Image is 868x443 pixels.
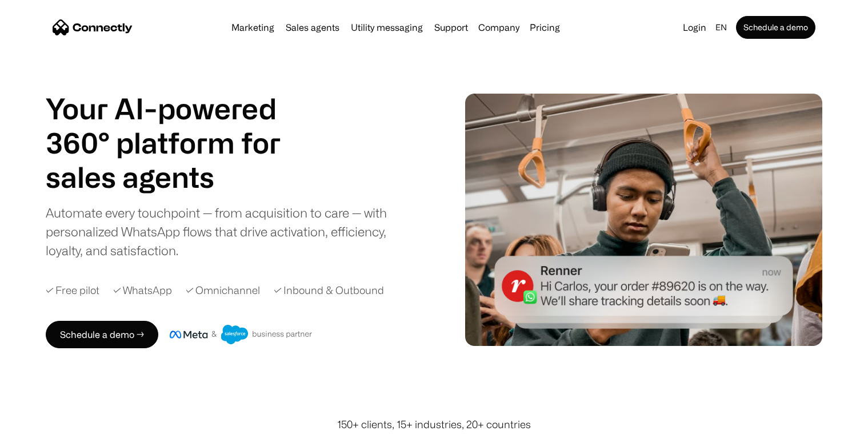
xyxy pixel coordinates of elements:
div: en [711,19,734,35]
aside: Language selected: English [11,422,69,439]
div: en [715,19,727,35]
a: Sales agents [281,23,344,32]
ul: Language list [23,423,69,439]
a: home [53,19,133,36]
div: ✓ Free pilot [46,283,99,298]
a: Login [678,19,711,35]
div: Company [478,19,519,35]
div: Company [475,19,523,35]
div: Automate every touchpoint — from acquisition to care — with personalized WhatsApp flows that driv... [46,203,406,260]
h1: sales agents [46,160,309,194]
div: ✓ WhatsApp [113,283,172,298]
a: Marketing [227,23,279,32]
a: Schedule a demo [736,16,815,39]
div: carousel [46,160,309,194]
div: ✓ Omnichannel [186,283,260,298]
a: Schedule a demo → [46,321,158,348]
a: Utility messaging [346,23,427,32]
img: Meta and Salesforce business partner badge. [170,325,313,344]
div: 150+ clients, 15+ industries, 20+ countries [337,417,531,432]
a: Pricing [525,23,565,32]
div: ✓ Inbound & Outbound [274,283,384,298]
a: Support [430,23,473,32]
div: 1 of 4 [46,160,309,194]
h1: Your AI-powered 360° platform for [46,91,309,160]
